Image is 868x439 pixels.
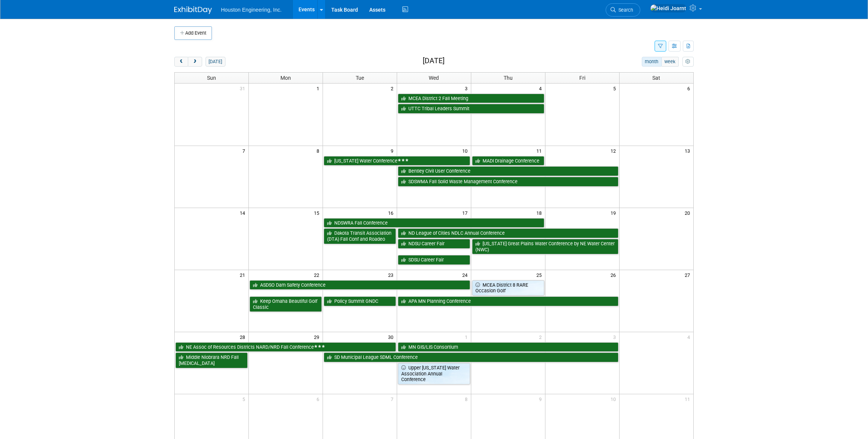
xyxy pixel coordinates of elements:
[356,75,364,81] span: Tue
[472,280,544,296] a: MCEA District 8 RARE Occasion Golf
[612,332,619,342] span: 3
[398,177,618,187] a: SDSWMA Fall Solid Waste Management Conference
[398,239,470,249] a: NDSU Career Fair
[387,332,397,342] span: 30
[538,84,545,93] span: 4
[610,208,619,217] span: 19
[316,84,323,93] span: 1
[239,270,248,280] span: 21
[250,280,470,290] a: ASDSO Dam Safety Conference
[316,146,323,155] span: 8
[606,3,640,17] a: Search
[429,75,439,81] span: Wed
[461,146,471,155] span: 10
[324,352,618,362] a: SD Municipal League SDML Conference
[538,332,545,342] span: 2
[316,394,323,404] span: 6
[239,84,248,93] span: 31
[390,394,397,404] span: 7
[390,84,397,93] span: 2
[313,332,323,342] span: 29
[239,332,248,342] span: 28
[464,332,471,342] span: 1
[536,270,545,280] span: 25
[650,4,687,12] img: Heidi Joarnt
[536,208,545,217] span: 18
[461,270,471,280] span: 24
[188,57,202,67] button: next
[174,6,212,14] img: ExhibitDay
[472,156,544,166] a: MADI Drainage Conference
[398,296,618,306] a: APA MN Planning Conference
[661,57,679,67] button: week
[472,239,618,254] a: [US_STATE] Great Plains Water Conference by NE Water Center (NWC)
[324,228,396,244] a: Dakota Transit Association (DTA) Fall Conf and Roadeo
[313,208,323,217] span: 15
[684,394,693,404] span: 11
[538,394,545,404] span: 9
[423,57,445,65] h2: [DATE]
[206,57,225,67] button: [DATE]
[504,75,513,81] span: Thu
[616,7,633,13] span: Search
[250,296,322,312] a: Keep Omaha Beautiful Golf Classic
[684,270,693,280] span: 27
[610,270,619,280] span: 26
[687,84,693,93] span: 6
[464,84,471,93] span: 3
[174,26,212,40] button: Add Event
[175,352,248,368] a: Middle Niobrara NRD Fall [MEDICAL_DATA]
[398,255,470,265] a: SDSU Career Fair
[685,59,690,64] i: Personalize Calendar
[687,332,693,342] span: 4
[324,296,396,306] a: Policy Summit GNDC
[398,363,470,384] a: Upper [US_STATE] Water Association Annual Conference
[536,146,545,155] span: 11
[652,75,660,81] span: Sat
[684,146,693,155] span: 13
[313,270,323,280] span: 22
[398,342,618,352] a: MN GIS/LIS Consortium
[242,146,248,155] span: 7
[398,94,544,103] a: MCEA District 2 Fall Meeting
[398,166,618,176] a: Bentley Civil User Conference
[682,57,694,67] button: myCustomButton
[610,394,619,404] span: 10
[398,104,544,114] a: UTTC Tribal Leaders Summit
[398,228,618,238] a: ND League of Cities NDLC Annual Conference
[464,394,471,404] span: 8
[387,270,397,280] span: 23
[579,75,585,81] span: Fri
[390,146,397,155] span: 9
[175,342,396,352] a: NE Assoc of Resources Districts NARD/NRD Fall Conference
[461,208,471,217] span: 17
[242,394,248,404] span: 5
[174,57,188,67] button: prev
[324,218,544,228] a: NDSWRA Fall Conference
[642,57,662,67] button: month
[610,146,619,155] span: 12
[221,7,282,13] span: Houston Engineering, Inc.
[387,208,397,217] span: 16
[324,156,470,166] a: [US_STATE] Water Conference
[612,84,619,93] span: 5
[280,75,291,81] span: Mon
[684,208,693,217] span: 20
[239,208,248,217] span: 14
[207,75,216,81] span: Sun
